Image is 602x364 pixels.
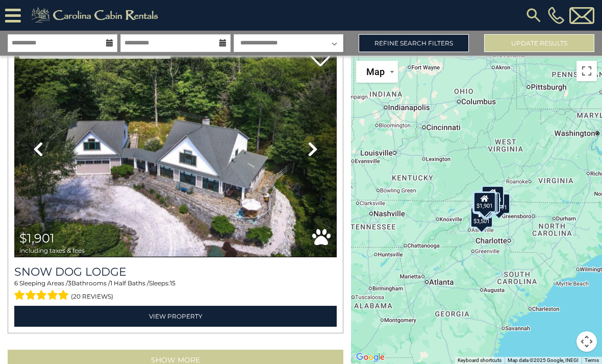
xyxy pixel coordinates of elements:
[471,207,493,228] div: $3,501
[366,66,385,77] span: Map
[354,351,387,364] a: Open this area in Google Maps (opens a new window)
[354,351,387,364] img: Google
[576,331,597,352] button: Map camera controls
[19,247,85,254] span: including taxes & fees
[310,47,331,69] a: Add to favorites
[473,192,496,212] div: $1,901
[482,186,504,206] div: $2,138
[576,61,597,81] button: Toggle fullscreen view
[14,265,337,279] a: Snow Dog Lodge
[19,231,55,246] span: $1,901
[14,41,337,257] img: thumbnail_163275111.png
[484,34,594,52] button: Update Results
[68,279,71,287] span: 3
[458,357,501,364] button: Keyboard shortcuts
[14,279,337,303] div: Sleeping Areas / Bathrooms / Sleeps:
[26,5,167,26] img: Khaki-logo.png
[110,279,149,287] span: 1 Half Baths /
[14,279,18,287] span: 6
[508,357,579,363] span: Map data ©2025 Google, INEGI
[356,61,398,83] button: Change map style
[71,290,113,303] span: (20 reviews)
[545,7,567,24] a: [PHONE_NUMBER]
[170,279,175,287] span: 15
[359,34,469,52] a: Refine Search Filters
[14,306,337,327] a: View Property
[585,357,599,363] a: Terms (opens in new tab)
[524,6,543,25] img: search-regular.svg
